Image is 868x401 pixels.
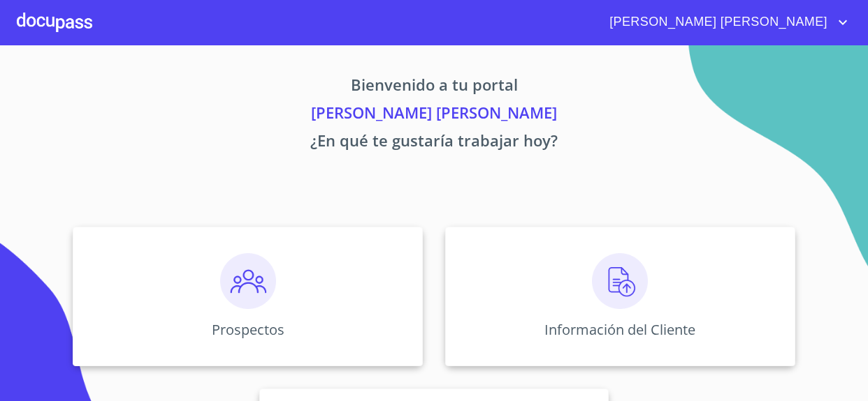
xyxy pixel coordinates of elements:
button: account of current user [599,11,851,33]
p: [PERSON_NAME] [PERSON_NAME] [17,101,851,129]
p: Información del Cliente [544,320,695,339]
p: Bienvenido a tu portal [17,73,851,101]
p: Prospectos [212,320,284,339]
p: ¿En qué te gustaría trabajar hoy? [17,129,851,157]
span: [PERSON_NAME] [PERSON_NAME] [599,11,834,33]
img: prospectos.png [220,253,276,309]
img: carga.png [592,253,648,309]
